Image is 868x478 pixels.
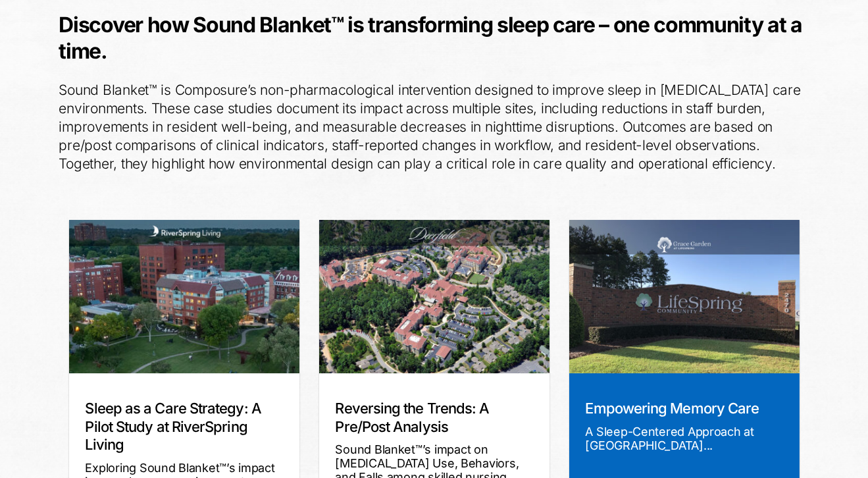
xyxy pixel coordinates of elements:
[586,425,783,452] div: A Sleep-Centered Approach at [GEOGRAPHIC_DATA]...
[586,400,759,417] a: Empowering Memory Care
[59,12,809,65] h4: Discover how Sound Blanket™ is transforming sleep care – one community at a time.
[59,81,809,173] p: Sound Blanket™ is Composure’s non-pharmacological intervention designed to improve sleep in [MEDI...
[86,400,261,453] a: Sleep as a Care Strategy: A Pilot Study at RiverSpring Living
[336,400,490,435] a: Reversing the Trends: A Pre/Post Analysis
